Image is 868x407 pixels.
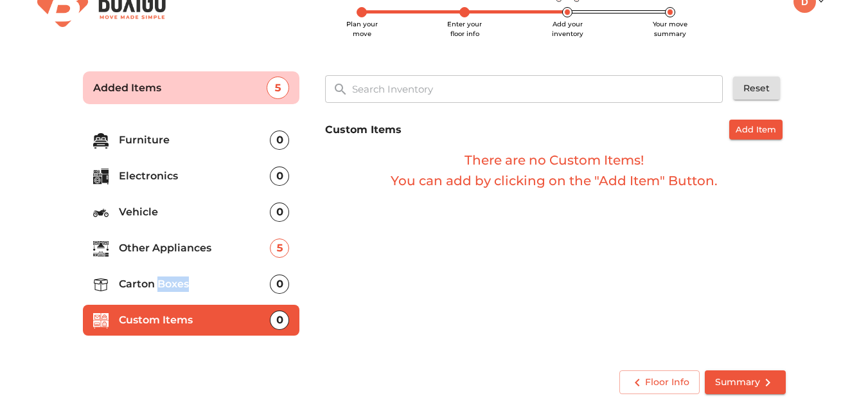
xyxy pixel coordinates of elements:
[447,20,482,38] span: Enter your floor info
[270,311,289,330] div: 0
[325,150,783,191] h6: There are no Custom Items! You can add by clicking on the "Add Item" Button.
[736,122,776,137] span: Add Item
[344,75,732,103] input: Search Inventory
[119,312,270,328] p: Custom Items
[270,131,289,150] div: 0
[270,203,289,222] div: 0
[119,240,270,256] p: Other Appliances
[743,80,770,96] span: Reset
[93,80,267,96] p: Added Items
[119,132,270,148] p: Furniture
[733,77,780,100] button: Reset
[715,374,775,390] span: Summary
[729,120,783,140] button: Add Item
[119,204,270,220] p: Vehicle
[705,370,786,394] button: Summary
[325,121,402,139] h6: Custom Items
[270,167,289,186] div: 0
[119,168,270,184] p: Electronics
[552,20,583,38] span: Add your inventory
[653,20,687,38] span: Your move summary
[267,77,289,99] div: 5
[270,275,289,294] div: 0
[119,276,270,292] p: Carton Boxes
[619,370,700,394] button: Floor Info
[630,374,689,390] span: Floor Info
[270,239,289,258] div: 5
[346,20,378,38] span: Plan your move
